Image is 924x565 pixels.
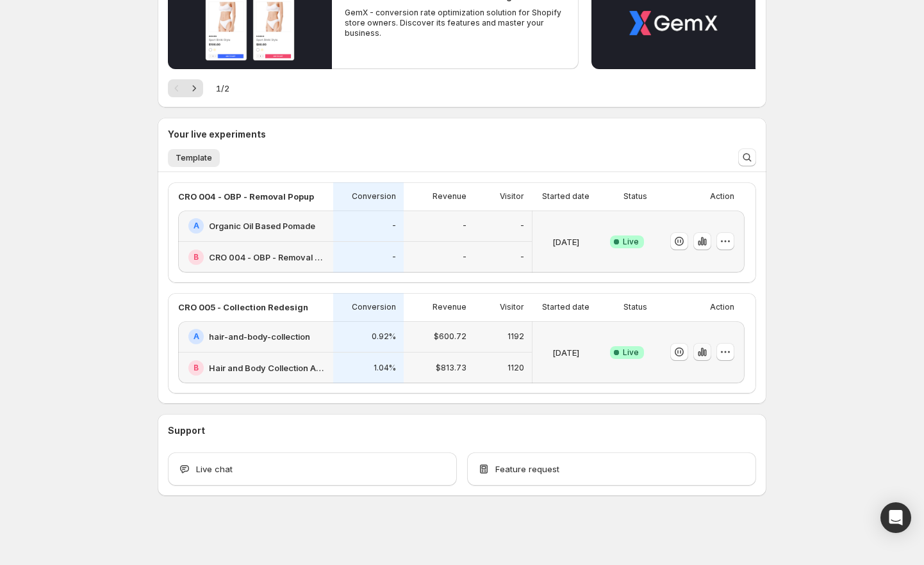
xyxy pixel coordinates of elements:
[374,363,396,373] p: 1.04%
[194,363,199,373] h2: B
[168,79,203,97] nav: Pagination
[209,251,326,264] h2: CRO 004 - OBP - Removal Popup (variant)
[168,424,205,437] h3: Support
[495,463,559,475] span: Feature request
[507,331,524,342] p: 1192
[352,302,396,312] p: Conversion
[178,190,314,203] p: CRO 004 - OBP - Removal Popup
[623,191,647,202] p: Status
[168,128,266,141] h3: Your live experiments
[433,191,466,202] p: Revenue
[710,302,734,312] p: Action
[194,252,199,262] h2: B
[372,331,396,342] p: 0.92%
[185,79,203,97] button: Next
[392,221,396,231] p: -
[463,252,466,262] p: -
[209,330,310,343] h2: hair-and-body-collection
[178,301,308,314] p: CRO 005 - Collection Redesign
[194,331,199,342] h2: A
[500,302,524,312] p: Visitor
[345,8,565,38] p: GemX - conversion rate optimization solution for Shopify store owners. Discover its features and ...
[552,235,579,248] p: [DATE]
[352,191,396,202] p: Conversion
[463,221,466,231] p: -
[436,363,466,373] p: $813.73
[542,302,590,312] p: Started date
[710,191,734,202] p: Action
[507,363,524,373] p: 1120
[552,346,579,359] p: [DATE]
[623,302,647,312] p: Status
[623,347,639,358] span: Live
[500,191,524,202] p: Visitor
[738,148,756,166] button: Search and filter results
[209,362,326,374] h2: Hair and Body Collection AB Test
[542,191,590,202] p: Started date
[392,252,396,262] p: -
[194,221,199,231] h2: A
[434,331,466,342] p: $600.72
[176,153,212,163] span: Template
[216,82,229,95] span: 1 / 2
[520,221,524,231] p: -
[520,252,524,262] p: -
[880,502,911,533] div: Open Intercom Messenger
[623,237,639,247] span: Live
[209,219,315,232] h2: Organic Oil Based Pomade
[433,302,466,312] p: Revenue
[196,463,233,475] span: Live chat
